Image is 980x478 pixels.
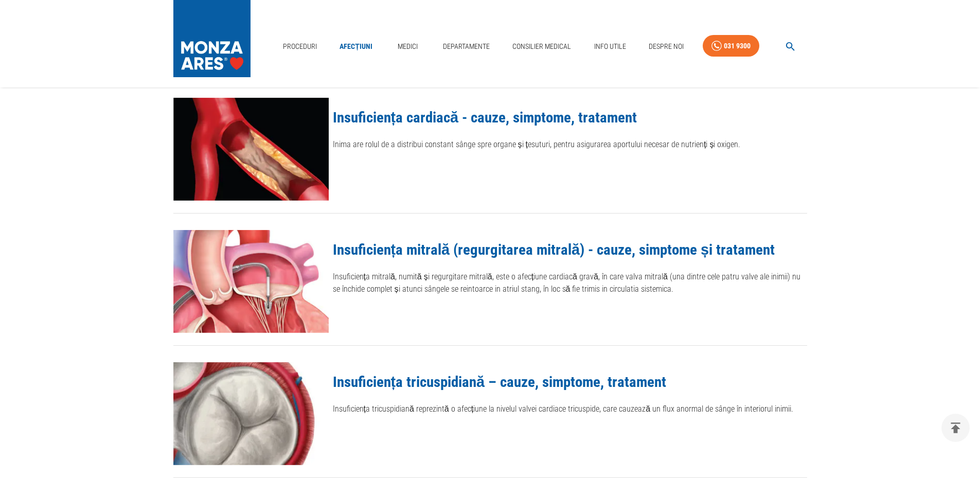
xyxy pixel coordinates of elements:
[508,36,575,57] a: Consilier Medical
[333,138,807,151] p: Inima are rolul de a distribui constant sânge spre organe și țesuturi, pentru asigurarea aportulu...
[333,241,775,258] a: Insuficiența mitrală (regurgitarea mitrală) - cauze, simptome și tratament
[333,271,807,295] p: Insuficiența mitrală, numită și regurgitare mitrală, este o afecțiune cardiacă gravă, în care val...
[645,36,688,57] a: Despre Noi
[173,98,329,201] img: Insuficiența cardiacă - cauze, simptome, tratament
[724,40,751,52] div: 031 9300
[173,362,329,465] img: Insuficiența tricuspidiană – cauze, simptome, tratament
[703,35,759,57] a: 031 9300
[941,414,970,442] button: delete
[391,36,424,57] a: Medici
[333,403,807,415] p: Insuficiența tricuspidiană reprezintă o afecțiune la nivelul valvei cardiace tricuspide, care cau...
[335,36,377,57] a: Afecțiuni
[173,230,329,333] img: Insuficiența mitrală (regurgitarea mitrală) - cauze, simptome și tratament
[279,36,321,57] a: Proceduri
[439,36,494,57] a: Departamente
[590,36,630,57] a: Info Utile
[333,373,667,391] a: Insuficiența tricuspidiană – cauze, simptome, tratament
[333,109,637,126] a: Insuficiența cardiacă - cauze, simptome, tratament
